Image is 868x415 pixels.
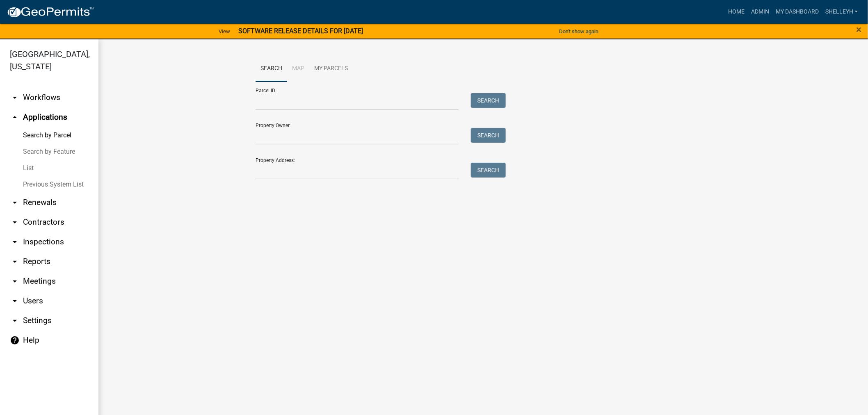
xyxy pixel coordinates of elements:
button: Close [857,25,862,34]
a: My Dashboard [772,4,822,20]
i: arrow_drop_down [10,217,20,227]
i: arrow_drop_down [10,296,20,306]
strong: SOFTWARE RELEASE DETAILS FOR [DATE] [238,27,363,35]
a: Admin [748,4,772,20]
i: arrow_drop_down [10,237,20,247]
span: × [857,24,862,35]
a: Home [725,4,748,20]
a: Search [256,56,287,82]
button: Don't show again [556,25,602,38]
i: arrow_drop_up [10,112,20,122]
a: View [215,25,233,38]
i: arrow_drop_down [10,276,20,286]
i: arrow_drop_down [10,257,20,267]
a: shelleyh [822,4,861,20]
button: Search [471,93,506,108]
i: arrow_drop_down [10,316,20,326]
i: help [10,335,20,345]
button: Search [471,163,506,178]
i: arrow_drop_down [10,198,20,207]
a: My Parcels [309,56,353,82]
i: arrow_drop_down [10,93,20,103]
button: Search [471,128,506,143]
